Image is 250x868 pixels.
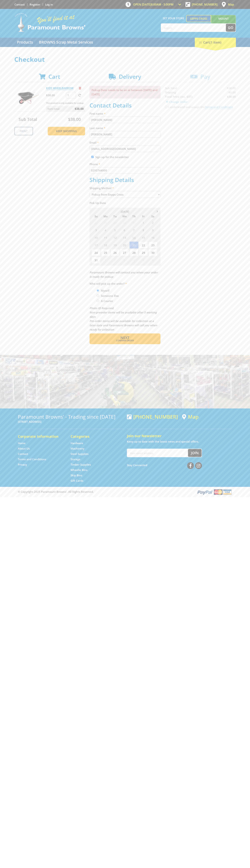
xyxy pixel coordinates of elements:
[14,38,36,47] a: Go to the Products page
[75,106,84,111] span: $38.00
[90,271,158,278] em: Paramount Browns will contact you when your order is ready for pickup
[127,433,232,438] h5: Join our Newsletter
[90,333,160,344] button: Next Confirm order
[91,226,101,234] span: 3
[90,111,160,116] label: First name
[110,214,120,219] span: Tu
[71,447,84,450] a: Go to the Machinery page
[148,256,157,264] span: 6
[18,86,39,107] img: KIDS WHEELBARROW
[188,449,202,457] button: Join
[129,214,138,219] span: Th
[91,214,101,219] span: Su
[46,101,85,105] p: This product is only available for pickup.
[45,3,53,6] a: Log in
[91,249,101,256] span: 24
[120,249,129,256] span: 27
[129,249,138,256] span: 28
[101,234,110,241] span: 11
[71,441,83,445] a: Go to the Hardware page
[90,186,160,190] label: Shipping Method
[18,420,123,424] p: [STREET_ADDRESS]
[18,441,26,445] a: Go to the Home page
[90,146,160,152] input: Please enter your email address.
[110,234,120,241] span: 12
[129,256,138,264] span: 4
[100,298,114,304] label: A Courier
[120,219,129,226] span: 30
[101,249,110,256] span: 25
[101,256,110,264] span: 1
[91,219,101,226] span: 27
[129,234,138,241] span: 14
[46,106,85,111] p: Item total:
[139,219,148,226] span: 1
[120,226,129,234] span: 6
[127,449,188,457] input: Your email address
[110,249,120,256] span: 26
[148,249,157,256] span: 30
[97,300,99,302] input: Please select who will pick up the order.
[14,56,236,63] h1: Checkout
[101,219,110,226] span: 28
[97,340,153,342] span: Confirm order
[127,414,178,420] div: [PHONE_NUMBER]
[148,214,157,219] span: Sa
[71,434,116,439] h5: Categories
[71,479,83,483] a: Go to the Gift Cards page
[151,3,174,6] span: 8:00am - 5:00pm
[139,249,148,256] span: 29
[195,38,236,47] div: Cart
[14,13,86,32] img: Paramount Browns'
[90,167,160,174] input: Please enter your telephone number.
[127,439,232,444] p: Keep up to date with the latest news and special offers.
[120,256,129,264] span: 3
[120,335,129,340] span: Next
[71,468,87,472] a: Go to the Wheelie Bins page
[90,176,160,183] h2: Shipping Details
[100,293,120,299] label: Someone Else
[90,281,160,286] label: Who will pick up the order?
[139,241,148,249] span: 22
[110,256,120,264] span: 2
[211,15,236,29] a: Mount [PERSON_NAME]
[110,219,120,226] span: 29
[110,226,120,234] span: 5
[90,126,160,130] label: Last name
[95,155,129,159] label: Sign up for the newsletter
[186,15,211,22] a: Gepps Cross
[119,73,141,80] span: Delivery
[90,102,160,109] h2: Contact Details
[91,241,101,249] span: 17
[48,73,60,80] span: Cart
[71,463,91,467] a: Go to the Timber Supplies page
[148,219,157,226] span: 2
[120,234,129,241] span: 13
[139,214,148,219] span: Fr
[101,241,110,249] span: 18
[139,226,148,234] span: 8
[90,140,160,145] label: Email
[110,241,120,249] span: 19
[90,131,160,138] input: Please enter your last name.
[161,24,226,32] input: Search
[71,457,80,461] a: Go to the Storage page
[68,116,81,122] span: $38.00
[129,241,138,249] span: 21
[90,117,160,123] input: Please enter your first name.
[14,127,33,135] a: Print
[71,452,88,456] a: Go to the Steel Supplies page
[97,289,99,292] input: Please select who will pick up the order.
[210,40,221,44] span: (1 item)
[148,234,157,241] span: 16
[97,295,99,297] input: Please select who will pick up the order.
[18,414,123,420] h3: Paramount Browns' - Trading since [DATE]
[91,256,101,264] span: 31
[127,461,202,469] div: Stay Connected
[101,226,110,234] span: 4
[90,162,160,166] label: Phone
[90,191,160,198] select: Please select a shipping method.
[148,226,157,234] span: 9
[148,241,157,249] span: 23
[18,457,46,461] a: Go to the Terms and Conditions page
